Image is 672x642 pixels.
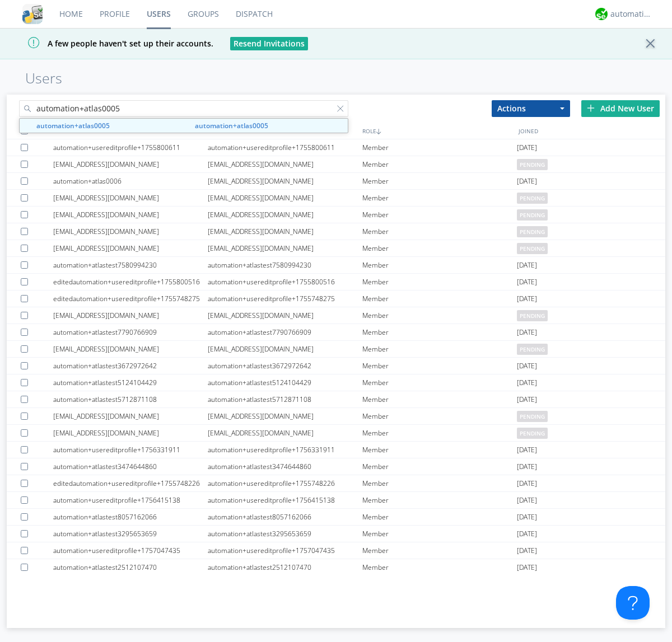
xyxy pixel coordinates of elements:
div: automation+atlastest7790766909 [208,324,362,340]
div: automation+atlastest5124104429 [53,374,208,391]
div: Member [362,190,517,206]
strong: automation+atlas0005 [36,121,110,130]
span: pending [517,243,548,254]
img: cddb5a64eb264b2086981ab96f4c1ba7 [22,4,43,24]
button: Resend Invitations [230,37,308,50]
div: Member [362,173,517,189]
div: automation+usereditprofile+1755800516 [208,274,362,290]
a: automation+atlastest5712871108automation+atlastest5712871108Member[DATE] [7,391,665,408]
div: automation+usereditprofile+1756331911 [208,442,362,458]
a: automation+atlastest3474644860automation+atlastest3474644860Member[DATE] [7,458,665,475]
div: automation+atlastest3474644860 [208,458,362,475]
input: Search users [19,100,348,117]
a: automation+usereditprofile+1756415138automation+usereditprofile+1756415138Member[DATE] [7,492,665,509]
span: [DATE] [517,290,537,307]
div: Member [362,223,517,240]
span: [DATE] [517,274,537,290]
a: automation+atlastest7580994230automation+atlastest7580994230Member[DATE] [7,257,665,274]
div: Member [362,542,517,559]
span: A few people haven't set up their accounts. [8,38,213,49]
div: Member [362,257,517,273]
div: automation+usereditprofile+1756415138 [208,492,362,508]
span: pending [517,209,548,221]
div: automation+usereditprofile+1756331911 [53,442,208,458]
div: Member [362,274,517,290]
span: [DATE] [517,475,537,492]
a: editedautomation+usereditprofile+1755800516automation+usereditprofile+1755800516Member[DATE] [7,274,665,290]
div: automation+atlastest5124104429 [208,374,362,391]
img: plus.svg [587,104,595,112]
strong: automation+atlas0005 [195,121,268,130]
div: Member [362,207,517,223]
div: Member [362,391,517,407]
img: d2d01cd9b4174d08988066c6d424eccd [595,8,608,20]
a: automation+atlastest7790766909automation+atlastest7790766909Member[DATE] [7,324,665,341]
span: [DATE] [517,324,537,341]
div: [EMAIL_ADDRESS][DOMAIN_NAME] [208,190,362,206]
a: automation+usereditprofile+1756331911automation+usereditprofile+1756331911Member[DATE] [7,442,665,458]
a: automation+atlas0006[EMAIL_ADDRESS][DOMAIN_NAME]Member[DATE] [7,173,665,190]
div: Member [362,374,517,391]
a: editedautomation+usereditprofile+1755748275automation+usereditprofile+1755748275Member[DATE] [7,290,665,307]
div: automation+usereditprofile+1755748226 [208,475,362,491]
a: [EMAIL_ADDRESS][DOMAIN_NAME][EMAIL_ADDRESS][DOMAIN_NAME]Memberpending [7,207,665,223]
div: automation+atlastest2512107470 [53,559,208,575]
div: [EMAIL_ADDRESS][DOMAIN_NAME] [53,425,208,441]
div: [EMAIL_ADDRESS][DOMAIN_NAME] [208,173,362,189]
a: [EMAIL_ADDRESS][DOMAIN_NAME][EMAIL_ADDRESS][DOMAIN_NAME]Memberpending [7,307,665,324]
a: editedautomation+usereditprofile+1755748226automation+usereditprofile+1755748226Member[DATE] [7,475,665,492]
div: ROLE [360,123,516,139]
div: Member [362,475,517,491]
a: [EMAIL_ADDRESS][DOMAIN_NAME][EMAIL_ADDRESS][DOMAIN_NAME]Memberpending [7,223,665,240]
div: [EMAIL_ADDRESS][DOMAIN_NAME] [208,425,362,441]
div: Member [362,358,517,374]
div: automation+atlastest8057162066 [208,509,362,525]
span: pending [517,159,548,170]
div: [EMAIL_ADDRESS][DOMAIN_NAME] [53,408,208,424]
div: Member [362,307,517,324]
span: [DATE] [517,542,537,559]
div: Member [362,139,517,156]
div: automation+atlastest3474644860 [53,458,208,475]
div: [EMAIL_ADDRESS][DOMAIN_NAME] [53,341,208,357]
a: [EMAIL_ADDRESS][DOMAIN_NAME][EMAIL_ADDRESS][DOMAIN_NAME]Memberpending [7,341,665,358]
a: automation+usereditprofile+1755800611automation+usereditprofile+1755800611Member[DATE] [7,139,665,156]
span: pending [517,428,548,439]
div: [EMAIL_ADDRESS][DOMAIN_NAME] [208,223,362,240]
a: [EMAIL_ADDRESS][DOMAIN_NAME][EMAIL_ADDRESS][DOMAIN_NAME]Memberpending [7,425,665,442]
div: Member [362,408,517,424]
a: automation+atlastest3295653659automation+atlastest3295653659Member[DATE] [7,526,665,542]
span: [DATE] [517,559,537,576]
div: automation+atlastest5712871108 [208,391,362,407]
button: Actions [492,100,570,117]
span: [DATE] [517,257,537,274]
div: [EMAIL_ADDRESS][DOMAIN_NAME] [53,307,208,324]
div: automation+usereditprofile+1757047435 [208,542,362,559]
a: [EMAIL_ADDRESS][DOMAIN_NAME][EMAIL_ADDRESS][DOMAIN_NAME]Memberpending [7,156,665,173]
div: Member [362,442,517,458]
div: automation+atlastest3295653659 [53,526,208,542]
div: automation+usereditprofile+1756415138 [53,492,208,508]
span: [DATE] [517,442,537,458]
a: automation+atlastest2512107470automation+atlastest2512107470Member[DATE] [7,559,665,576]
div: [EMAIL_ADDRESS][DOMAIN_NAME] [208,207,362,223]
div: Member [362,509,517,525]
div: automation+atlastest8057162066 [53,509,208,525]
div: automation+usereditprofile+1757047435 [53,542,208,559]
span: [DATE] [517,509,537,526]
div: automation+atlastest3672972642 [53,358,208,374]
div: editedautomation+usereditprofile+1755748226 [53,475,208,491]
div: [EMAIL_ADDRESS][DOMAIN_NAME] [53,207,208,223]
div: automation+atlas0006 [53,173,208,189]
div: [EMAIL_ADDRESS][DOMAIN_NAME] [208,341,362,357]
span: [DATE] [517,526,537,542]
div: automation+usereditprofile+1755800611 [53,139,208,156]
div: Member [362,240,517,256]
div: Member [362,458,517,475]
div: [EMAIL_ADDRESS][DOMAIN_NAME] [53,190,208,206]
a: automation+atlastest5124104429automation+atlastest5124104429Member[DATE] [7,374,665,391]
div: Add New User [581,100,660,117]
span: [DATE] [517,374,537,391]
div: automation+atlastest3295653659 [208,526,362,542]
div: Member [362,559,517,575]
